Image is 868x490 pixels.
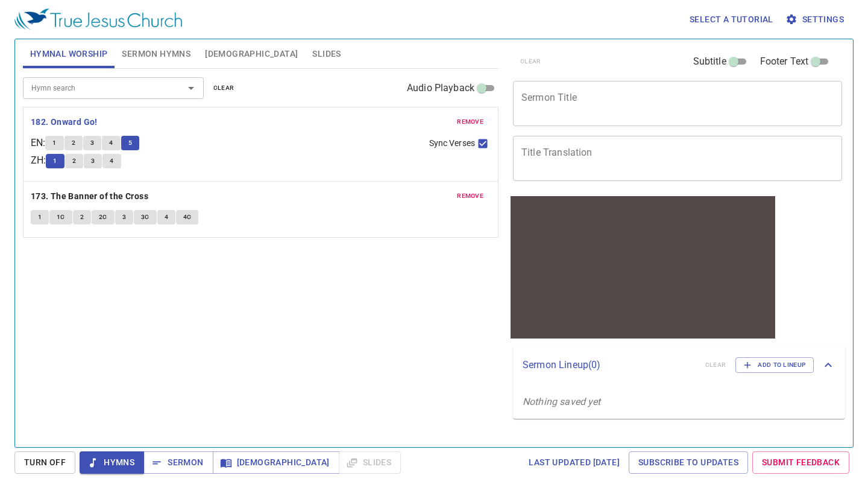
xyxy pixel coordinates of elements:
p: EN : [31,136,45,150]
button: 3 [115,210,133,224]
button: 2 [65,154,83,168]
span: Hymnal Worship [30,46,108,62]
button: remove [450,189,491,203]
span: 1 [52,138,56,148]
span: 2 [72,138,75,148]
button: Sermon [143,451,213,474]
span: Submit Feedback [762,455,840,470]
button: 2 [73,210,91,224]
span: 2 [72,156,76,167]
span: Audio Playback [407,81,474,95]
a: Last updated [DATE] [524,451,624,474]
span: 4 [165,212,168,223]
span: 1 [53,156,57,167]
p: Sermon Lineup ( 0 ) [523,358,696,372]
b: 182. Onward Go! [31,115,98,130]
span: Select a tutorial [690,12,773,27]
span: Slides [312,46,341,62]
button: 182. Onward Go! [31,115,99,130]
span: 1 [38,212,42,223]
span: remove [457,191,483,202]
span: 3C [141,212,149,223]
button: 1C [49,210,72,224]
span: 1C [57,212,65,223]
span: Sermon [153,455,203,470]
span: Subtitle [693,54,726,69]
div: Sermon Lineup(0)clearAdd to Lineup [513,345,845,385]
button: 1 [46,154,64,168]
span: Subscribe to Updates [638,455,738,470]
button: Turn Off [14,451,75,474]
iframe: from-child [508,194,778,341]
button: 4 [102,136,120,150]
button: clear [206,81,242,95]
span: [DEMOGRAPHIC_DATA] [222,455,330,470]
button: [DEMOGRAPHIC_DATA] [213,451,339,474]
button: 4 [102,154,121,168]
img: True Jesus Church [14,8,182,30]
button: remove [450,115,491,129]
span: Footer Text [760,54,809,69]
span: 4C [183,212,192,223]
span: 3 [122,212,126,223]
button: 2 [64,136,83,150]
span: 2C [99,212,107,223]
button: 1 [31,210,49,224]
span: [DEMOGRAPHIC_DATA] [205,46,298,62]
button: Hymns [80,451,144,474]
i: Nothing saved yet [523,396,601,407]
a: Subscribe to Updates [629,451,748,474]
button: 4 [157,210,175,224]
button: 5 [121,136,139,150]
button: 1 [45,136,63,150]
span: Sermon Hymns [122,46,190,62]
button: 173. The Banner of the Cross [31,189,151,204]
button: 4C [176,210,199,224]
p: ZH : [31,153,46,168]
span: 3 [90,138,94,148]
button: 3C [134,210,157,224]
button: 3 [84,154,102,168]
span: 5 [128,138,132,148]
button: 2C [92,210,115,224]
b: 173. The Banner of the Cross [31,189,148,204]
span: Hymns [89,455,134,470]
span: 4 [109,138,113,148]
span: 3 [91,156,95,167]
span: Add to Lineup [743,360,806,371]
button: Add to Lineup [735,357,814,373]
span: Last updated [DATE] [529,455,620,470]
span: Sync Verses [429,137,475,150]
button: Select a tutorial [685,8,778,31]
button: Open [183,80,200,97]
span: clear [213,83,234,94]
span: remove [457,116,483,127]
span: Turn Off [24,455,66,470]
button: Settings [783,8,849,31]
span: Settings [788,12,844,27]
a: Submit Feedback [752,451,849,474]
span: 4 [110,156,113,167]
button: 3 [83,136,101,150]
span: 2 [80,212,84,223]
